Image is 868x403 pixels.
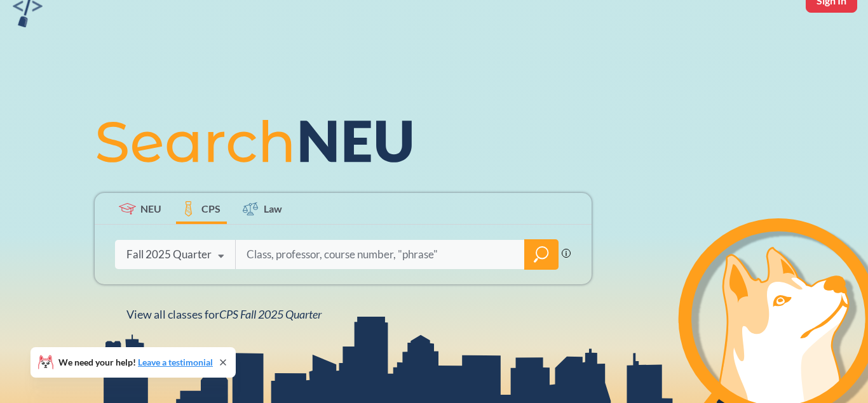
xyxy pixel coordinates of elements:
div: magnifying glass [524,239,559,270]
div: Fall 2025 Quarter [126,248,212,261]
svg: magnifying glass [534,246,549,263]
a: Leave a testimonial [138,357,213,367]
span: CPS [201,201,220,216]
input: Class, professor, course number, "phrase" [245,241,515,268]
span: CPS Fall 2025 Quarter [219,307,322,321]
span: NEU [140,201,161,216]
span: We need your help! [58,358,213,367]
span: View all classes for [126,307,322,321]
span: Law [264,201,282,216]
